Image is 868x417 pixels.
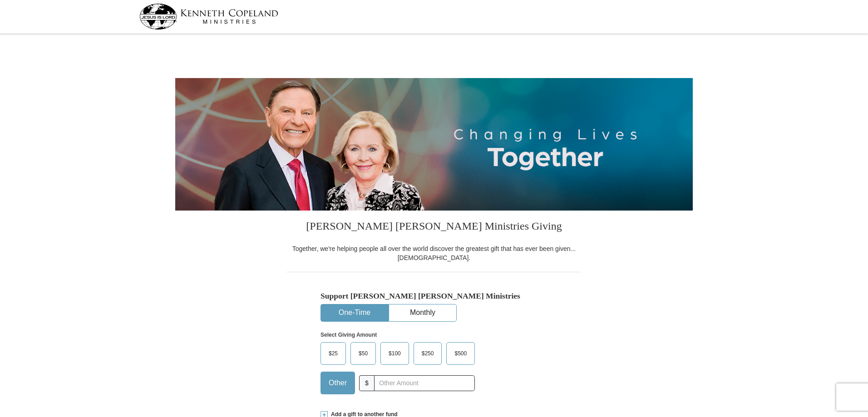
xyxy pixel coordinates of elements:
input: Other Amount [374,375,475,391]
span: $100 [384,347,405,360]
img: kcm-header-logo.svg [139,4,278,29]
span: $25 [324,347,342,360]
span: $250 [417,347,439,360]
h3: [PERSON_NAME] [PERSON_NAME] Ministries Giving [286,211,582,244]
h5: Support [PERSON_NAME] [PERSON_NAME] Ministries [321,291,547,301]
span: $500 [450,347,471,360]
strong: Select Giving Amount [321,332,377,338]
span: $ [359,375,375,391]
span: $50 [354,347,372,360]
button: Monthly [389,304,456,321]
button: One-Time [321,304,388,321]
div: Together, we're helping people all over the world discover the greatest gift that has ever been g... [286,244,582,262]
span: Other [324,376,351,390]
